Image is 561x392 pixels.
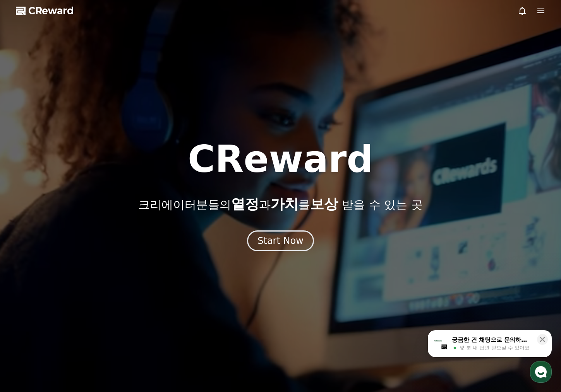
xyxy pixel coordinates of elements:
[2,245,51,264] a: 홈
[120,257,129,263] span: 설정
[16,5,74,17] a: CReward
[138,196,422,212] p: 크리에이터분들의 과 를 받을 수 있는 곳
[310,196,338,212] span: 보상
[231,196,259,212] span: 열정
[247,238,314,245] a: Start Now
[271,196,299,212] span: 가치
[24,257,29,263] span: 홈
[247,230,314,251] button: Start Now
[257,235,304,247] div: Start Now
[71,257,80,263] span: 대화
[28,5,74,17] span: CReward
[100,245,149,264] a: 설정
[188,141,373,178] h1: CReward
[51,245,100,264] a: 대화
